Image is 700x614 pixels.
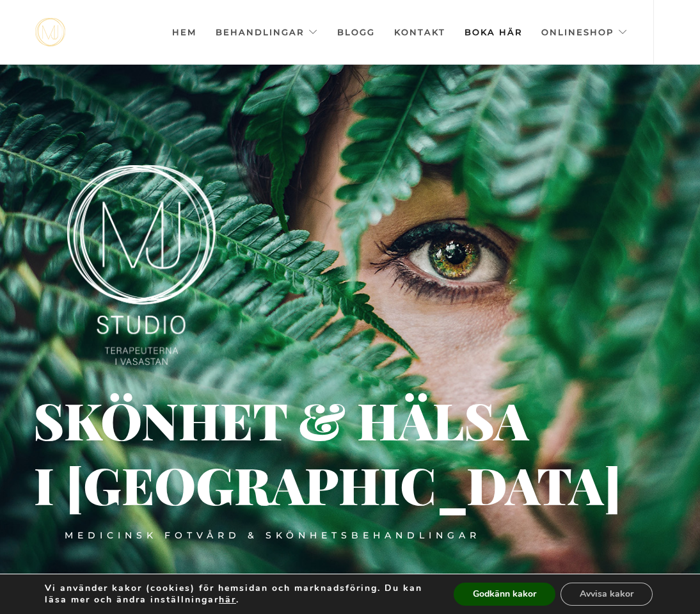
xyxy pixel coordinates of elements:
div: i [GEOGRAPHIC_DATA] [34,478,221,494]
div: Medicinsk fotvård & skönhetsbehandlingar [65,529,481,542]
a: mjstudio mjstudio mjstudio [35,18,65,47]
button: Avvisa kakor [561,583,653,606]
p: Vi använder kakor (cookies) för hemsidan och marknadsföring. Du kan läsa mer och ändra inställnin... [45,583,430,606]
button: här [219,594,236,606]
button: Godkänn kakor [454,583,555,606]
div: Skönhet & hälsa [33,414,437,426]
img: mjstudio [35,18,65,47]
